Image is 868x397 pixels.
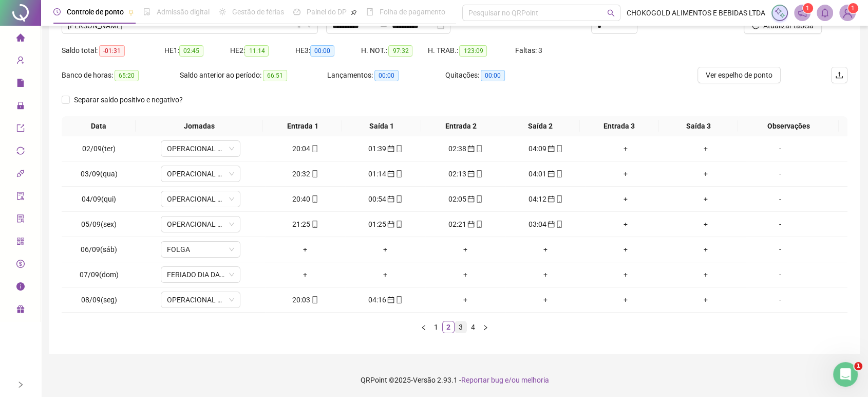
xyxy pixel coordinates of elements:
[349,219,421,230] div: 01:25
[482,324,488,331] span: right
[349,294,421,305] div: 04:16
[16,74,25,95] span: file
[16,232,25,253] span: qrcode
[21,20,37,36] img: logo
[394,195,403,203] span: mobile
[89,272,184,283] p: Faltam cerca de 4 minutos
[394,145,403,152] span: mobile
[386,221,394,228] span: calendar
[466,221,475,228] span: calendar
[21,272,81,283] p: 1 de 3 concluída
[515,46,542,55] span: Faltas: 3
[167,191,234,207] span: OPERACIONAL DISTRIBUIDORA
[349,193,421,205] div: 00:54
[590,244,662,255] div: +
[80,270,119,279] span: 07/09(dom)
[627,7,765,19] span: CHOKOGOLD ALIMENTOS E BEBIDAS LTDA
[179,45,203,57] span: 02:45
[99,45,125,57] span: -01:31
[167,328,193,335] span: Tarefas
[481,70,505,81] span: 00:00
[840,5,855,21] img: 14563
[467,321,479,333] li: 4
[590,269,662,280] div: +
[263,70,287,81] span: 66:51
[167,267,234,282] span: FERIADO DIA DA INDEPENDÊNCIA
[62,45,164,57] div: Saldo total:
[167,216,234,232] span: OPERACIONAL DISTRIBUIDORA
[510,269,581,280] div: +
[349,244,421,255] div: +
[380,22,388,30] span: swap-right
[310,170,318,177] span: mobile
[349,168,421,179] div: 01:14
[366,8,373,15] span: book
[555,170,563,177] span: mobile
[546,170,555,177] span: calendar
[56,328,97,335] span: Mensagens
[177,16,195,35] div: Fechar
[386,170,394,177] span: calendar
[607,9,615,17] span: search
[467,321,479,333] a: 4
[53,8,61,15] span: clock-circle
[16,29,25,49] span: home
[394,221,403,228] span: mobile
[157,8,210,16] span: Admissão digital
[750,294,810,305] div: -
[418,321,430,333] button: left
[62,69,180,81] div: Banco de horas:
[386,195,394,203] span: calendar
[510,168,581,179] div: 04:01
[269,193,341,205] div: 20:40
[167,141,234,156] span: OPERACIONAL DISTRIBUIDORA
[21,217,172,239] div: Normalmente respondemos em alguns minutos
[81,170,118,178] span: 03/09(qua)
[16,142,25,163] span: sync
[21,147,184,158] div: Mensagem recente
[154,302,205,344] button: Tarefas
[798,8,807,17] span: notification
[466,195,475,203] span: calendar
[310,195,318,203] span: mobile
[443,321,454,333] a: 2
[16,119,25,140] span: export
[67,8,124,16] span: Controle de ponto
[70,94,187,105] span: Separar saldo positivo e negativo?
[429,168,501,179] div: 02:13
[180,69,327,81] div: Saldo anterior ao período:
[580,116,659,136] th: Entrada 3
[418,321,430,333] li: Página anterior
[510,193,581,205] div: 04:12
[445,69,543,81] div: Quitações:
[750,193,810,205] div: -
[136,116,263,136] th: Jornadas
[230,45,295,57] div: HE 2:
[269,219,341,230] div: 21:25
[510,143,581,154] div: 04:09
[427,45,515,57] div: H. TRAB.:
[10,252,195,327] div: Olá, [GEOGRAPHIC_DATA]1 de 3 concluída•Faltam cerca de 4 minutosPróxima etapa:
[459,45,487,57] span: 123:09
[479,321,492,333] li: Próxima página
[128,9,134,15] span: pushpin
[16,187,25,208] span: audit
[16,51,25,72] span: user-add
[269,168,341,179] div: 20:32
[510,244,581,255] div: +
[421,324,427,331] span: left
[380,8,445,16] span: Folha de pagamento
[752,22,759,29] span: reload
[430,321,442,333] li: 1
[16,210,25,230] span: solution
[670,269,742,280] div: +
[16,278,25,298] span: info-circle
[750,269,810,280] div: -
[21,261,124,272] div: Olá, [GEOGRAPHIC_DATA]
[475,221,483,228] span: mobile
[659,116,738,136] th: Saída 3
[590,143,662,154] div: +
[413,376,436,384] span: Versão
[351,9,357,15] span: pushpin
[229,272,235,278] span: down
